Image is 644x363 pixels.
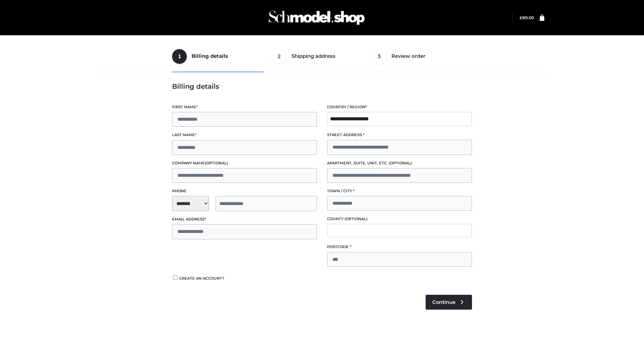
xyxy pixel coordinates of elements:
[520,15,534,20] a: £89.00
[520,15,534,20] bdi: 89.00
[172,188,317,194] label: Phone
[432,299,455,305] span: Continue
[172,160,317,166] label: Company name
[327,132,472,138] label: Street address
[520,15,522,20] span: £
[205,161,228,165] span: (optional)
[179,276,224,281] span: Create an account?
[327,160,472,166] label: Apartment, suite, unit, etc.
[172,132,317,138] label: Last name
[327,244,472,250] label: Postcode
[172,275,178,280] input: Create an account?
[327,188,472,194] label: Town / City
[389,161,412,165] span: (optional)
[172,216,317,223] label: Email address
[172,104,317,110] label: First name
[172,82,472,90] h3: Billing details
[426,295,472,310] a: Continue
[327,104,472,110] label: Country / Region
[327,216,472,222] label: County
[266,4,367,31] img: Schmodel Admin 964
[344,216,368,221] span: (optional)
